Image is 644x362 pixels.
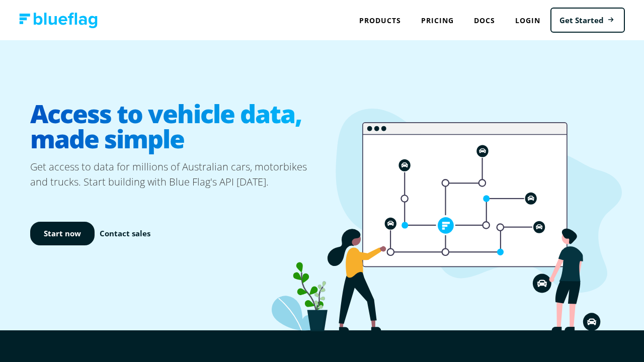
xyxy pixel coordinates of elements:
a: Start now [30,222,95,245]
h1: Access to vehicle data, made simple [30,93,322,159]
a: Docs [464,10,505,31]
a: Contact sales [100,228,150,239]
a: Pricing [411,10,464,31]
a: Get Started [550,8,625,33]
p: Get access to data for millions of Australian cars, motorbikes and trucks. Start building with Bl... [30,159,322,190]
img: Blue Flag logo [19,13,98,28]
div: Products [349,10,411,31]
a: Login to Blue Flag application [505,10,550,31]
